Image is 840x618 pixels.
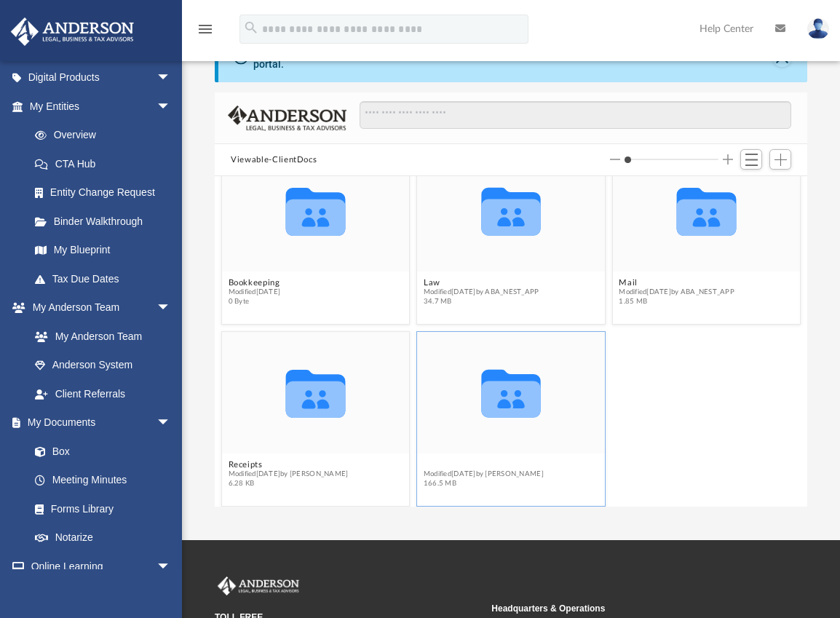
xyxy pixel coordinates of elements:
[610,154,620,165] button: Decrease column size
[424,479,544,488] span: 166.5 MB
[424,459,544,469] button: Tax
[491,602,758,615] small: Headquarters & Operations
[619,288,735,297] span: Modified [DATE] by ABA_NEST_APP
[229,297,281,306] span: 0 Byte
[20,322,178,351] a: My Anderson Team
[229,479,349,488] span: 6.28 KB
[231,154,317,167] button: Viewable-ClientDocs
[197,28,214,38] a: menu
[7,17,138,46] img: Anderson Advisors Platinum Portal
[156,92,186,122] span: arrow_drop_down
[424,297,539,306] span: 34.7 MB
[723,154,733,165] button: Increase column size
[424,470,544,479] span: Modified [DATE] by [PERSON_NAME]
[807,18,829,39] img: User Pic
[20,121,193,150] a: Overview
[229,288,281,297] span: Modified [DATE]
[10,552,186,581] a: Online Learningarrow_drop_down
[20,466,186,495] a: Meeting Minutes
[20,149,193,178] a: CTA Hub
[10,63,193,92] a: Digital Productsarrow_drop_down
[20,379,186,408] a: Client Referrals
[156,293,186,323] span: arrow_drop_down
[20,178,193,207] a: Entity Change Request
[360,101,791,129] input: Search files and folders
[20,207,193,236] a: Binder Walkthrough
[229,277,281,287] button: Bookkeeping
[740,149,762,170] button: Switch to List View
[156,63,186,93] span: arrow_drop_down
[619,297,735,306] span: 1.85 MB
[20,264,193,293] a: Tax Due Dates
[229,470,349,479] span: Modified [DATE] by [PERSON_NAME]
[20,494,178,523] a: Forms Library
[156,552,186,582] span: arrow_drop_down
[619,277,735,287] button: Mail
[10,92,193,121] a: My Entitiesarrow_drop_down
[20,351,186,380] a: Anderson System
[424,277,539,287] button: Law
[215,176,807,507] div: grid
[769,149,791,170] button: Add
[424,288,539,297] span: Modified [DATE] by ABA_NEST_APP
[243,20,259,36] i: search
[156,408,186,438] span: arrow_drop_down
[10,293,186,322] a: My Anderson Teamarrow_drop_down
[20,437,178,466] a: Box
[215,577,302,595] img: Anderson Advisors Platinum Portal
[197,20,214,38] i: menu
[10,408,186,437] a: My Documentsarrow_drop_down
[229,459,349,469] button: Receipts
[625,154,718,165] input: Column size
[20,236,186,265] a: My Blueprint
[20,523,186,552] a: Notarize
